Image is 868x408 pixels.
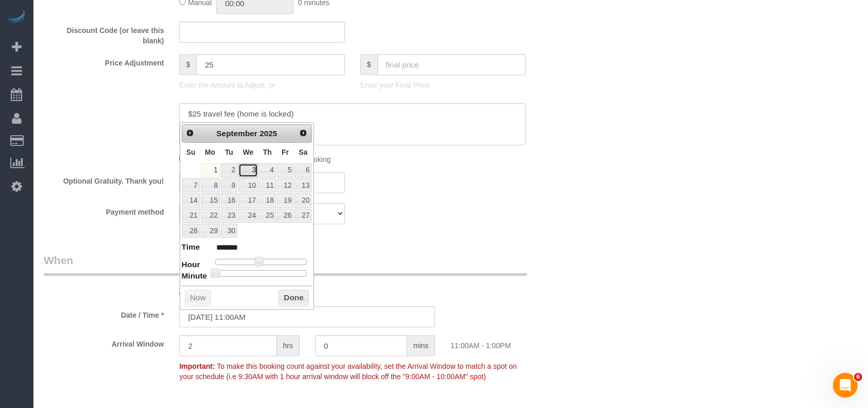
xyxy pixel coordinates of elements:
[238,164,258,177] a: 3
[185,290,211,306] button: Now
[201,178,220,192] a: 8
[299,148,307,156] span: Saturday
[360,80,526,90] p: Enter your Final Price
[201,164,220,177] a: 1
[833,373,858,398] iframe: Intercom live chat
[263,148,272,156] span: Thursday
[277,193,293,207] a: 19
[259,193,276,207] a: 18
[182,193,200,207] a: 14
[183,126,198,140] a: Prev
[259,164,276,177] a: 4
[225,148,233,156] span: Tuesday
[221,164,237,177] a: 2
[277,209,293,223] a: 26
[201,224,220,238] a: 29
[279,290,309,306] button: Done
[297,126,311,140] a: Next
[36,306,171,320] label: Date / Time *
[36,54,171,68] label: Price Adjustment
[182,178,200,192] a: 7
[294,178,311,192] a: 13
[182,270,207,283] dt: Minute
[182,241,200,254] dt: Time
[377,54,526,75] input: final price
[238,193,258,207] a: 17
[179,306,435,328] input: MM/DD/YYYY HH:MM
[360,54,377,75] span: $
[201,209,220,223] a: 22
[282,148,289,156] span: Friday
[294,193,311,207] a: 20
[186,129,194,137] span: Prev
[221,224,237,238] a: 30
[6,10,27,25] img: Automaid Logo
[277,335,300,356] span: hrs
[36,335,171,349] label: Arrival Window
[179,54,196,75] span: $
[182,259,200,272] dt: Hour
[44,253,527,276] legend: When
[205,148,215,156] span: Monday
[243,148,254,156] span: Wednesday
[221,178,237,192] a: 9
[259,209,276,223] a: 25
[407,335,436,356] span: mins
[238,178,258,192] a: 10
[238,209,258,223] a: 24
[259,178,276,192] a: 11
[443,335,578,351] div: 11:00AM - 1:00PM
[259,129,277,138] span: 2025
[36,22,171,46] label: Discount Code (or leave this blank)
[182,209,200,223] a: 21
[221,209,237,223] a: 23
[201,193,220,207] a: 15
[179,362,516,381] span: To make this booking count against your availability, set the Arrival Window to match a spot on y...
[186,148,196,156] span: Sunday
[216,129,257,138] span: September
[221,193,237,207] a: 16
[277,178,293,192] a: 12
[854,373,862,381] span: 6
[36,203,171,217] label: Payment method
[182,224,200,238] a: 28
[299,129,307,137] span: Next
[294,209,311,223] a: 27
[36,172,171,186] label: Optional Gratuity. Thank you!
[294,164,311,177] a: 6
[179,362,215,370] strong: Important:
[277,164,293,177] a: 5
[179,80,344,90] p: Enter the Amount to Adjust, or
